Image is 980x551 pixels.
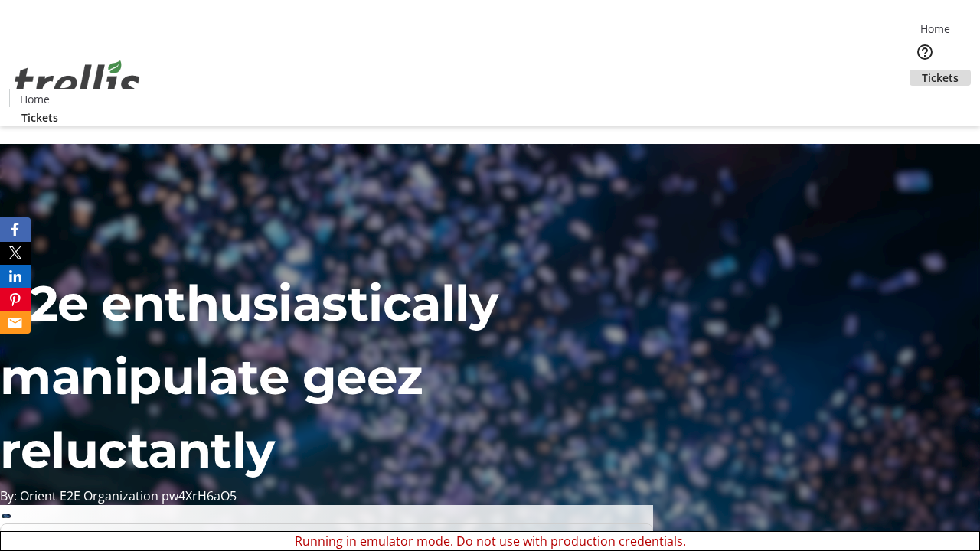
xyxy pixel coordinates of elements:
button: Help [910,37,940,67]
a: Home [910,21,959,37]
span: Tickets [922,70,959,86]
span: Tickets [21,109,58,126]
button: Cart [910,86,940,116]
img: Orient E2E Organization pw4XrH6aO5's Logo [9,44,145,120]
a: Tickets [910,70,971,86]
span: Home [920,21,950,37]
span: Home [20,91,50,107]
a: Tickets [9,109,70,126]
a: Home [10,91,59,107]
